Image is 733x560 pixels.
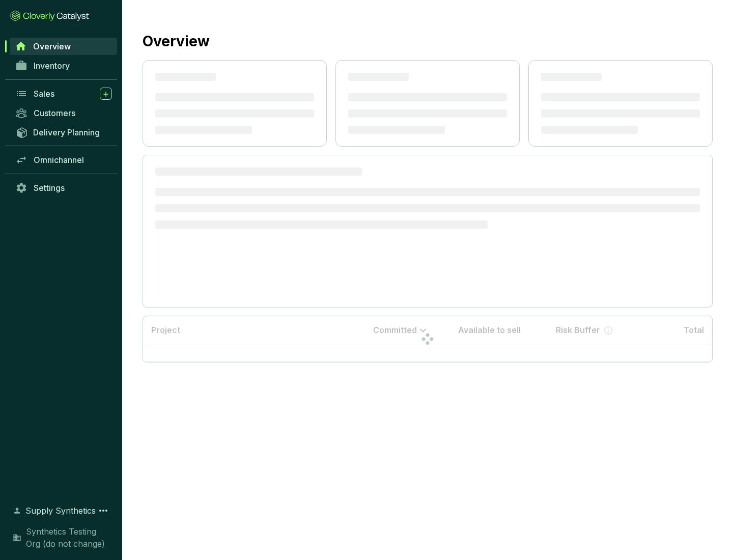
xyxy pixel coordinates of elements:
a: Overview [10,38,117,55]
a: Customers [10,104,117,122]
span: Sales [34,89,54,99]
span: Settings [34,183,65,193]
span: Delivery Planning [33,127,100,137]
a: Delivery Planning [10,124,117,141]
span: Omnichannel [34,155,84,165]
span: Customers [34,108,75,118]
a: Omnichannel [10,151,117,169]
a: Sales [10,85,117,102]
a: Inventory [10,57,117,74]
span: Inventory [34,61,70,71]
span: Overview [33,41,71,51]
h2: Overview [143,31,210,52]
span: Synthetics Testing Org (do not change) [26,525,112,550]
a: Settings [10,179,117,197]
span: Supply Synthetics [25,505,96,517]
